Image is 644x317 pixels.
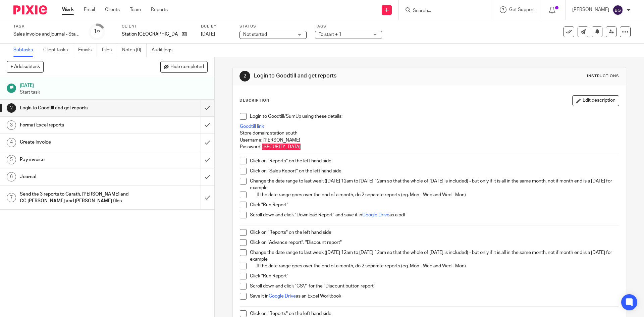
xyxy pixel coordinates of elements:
span: Hide completed [170,64,204,70]
p: Click "Run Report" [250,202,619,208]
h1: Login to Goodtill and get reports [20,103,136,113]
p: Scroll down and click "CSV" for the "Discount button report" [250,283,619,289]
h1: Send the 3 reports to Garath, [PERSON_NAME] and CC [PERSON_NAME] and [PERSON_NAME] files [20,189,136,206]
a: Clients [105,6,120,13]
p: [PERSON_NAME] [572,6,609,13]
span: Get Support [509,7,535,12]
small: /7 [97,30,100,34]
label: Due by [201,24,231,29]
div: Sales invoice and journal - Station South [13,31,80,38]
p: Click on "Sales Report" on the left hand side [250,168,619,174]
div: 2 [239,71,250,82]
p: Change the date range to last week ([DATE] 12am to [DATE] 12am so that the whole of [DATE] is inc... [250,178,619,192]
p: Save it in as an Excel Workbook [250,293,619,300]
label: Tags [315,24,382,29]
div: 3 [7,120,16,130]
h1: Login to Goodtill and get reports [254,72,444,80]
a: Google Drive [362,213,389,217]
h1: Format Excel reports [20,120,136,130]
a: Email [84,6,95,13]
span: To start + 1 [319,32,341,37]
p: Start task [20,89,208,96]
button: Hide completed [160,61,208,72]
a: Client tasks [43,44,73,57]
span: Not started [243,32,267,37]
h1: Create invoice [20,137,136,147]
a: Work [62,6,74,13]
div: 7 [7,193,16,202]
p: If the date range goes over the end of a month, do 2 separate reports (eg. Mon - Wed and Wed - Mon) [257,192,619,198]
h1: Journal [20,172,136,182]
a: Team [130,6,141,13]
a: Subtasks [13,44,38,57]
label: Client [122,24,193,29]
a: Notes (0) [122,44,147,57]
label: Task [13,24,80,29]
p: Scroll down and click "Download Report" and save it in as a pdf [250,212,619,218]
div: 6 [7,172,16,181]
a: Goodtill link [240,124,264,129]
button: Edit description [572,95,619,106]
p: Click on "Reports" on the left hand side [250,310,619,317]
p: Store domain: station south [240,130,619,137]
p: Click on "Reports" on the left hand side [250,229,619,236]
p: Login to Goodtill/SumUp using these details: [250,113,619,120]
p: Click "Run Report" [250,273,619,279]
a: Files [102,44,117,57]
p: Username: [PERSON_NAME] [240,137,619,144]
button: + Add subtask [7,61,44,72]
span: [DATE] [201,32,215,37]
h1: [DATE] [20,81,208,89]
img: Pixie [13,5,47,14]
a: Audit logs [152,44,177,57]
p: Change the date range to last week ([DATE] 12am to [DATE] 12am so that the whole of [DATE] is inc... [250,249,619,263]
label: Status [239,24,307,29]
p: Station [GEOGRAPHIC_DATA] [122,31,178,38]
a: Google Drive [269,294,296,299]
div: 5 [7,155,16,164]
p: If the date range goes over the end of a month, do 2 separate reports (eg. Mon - Wed and Wed - Mon) [257,263,619,269]
input: Search [412,8,473,14]
a: Reports [151,6,168,13]
p: Password: [SECURITY_DATA] [240,144,619,150]
img: svg%3E [612,5,623,15]
div: 2 [7,103,16,113]
p: Description [239,98,269,103]
a: Emails [78,44,97,57]
p: Click on "Reports" on the left hand side [250,158,619,164]
h1: Pay invoice [20,155,136,165]
div: 4 [7,138,16,147]
div: 1 [94,28,100,36]
p: Click on "Advance report", "Discount report" [250,239,619,246]
div: Instructions [587,73,619,79]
